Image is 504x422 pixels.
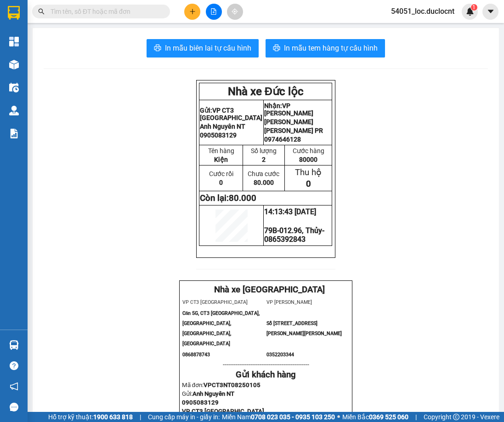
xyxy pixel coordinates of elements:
strong: Nhà xe [GEOGRAPHIC_DATA] [214,285,325,295]
span: printer [273,44,280,53]
span: copyright [453,414,459,420]
span: question-circle [10,361,18,370]
span: Hỗ trợ kỹ thuật: [48,412,133,422]
span: Thu hộ [295,167,322,177]
sup: 1 [471,4,477,11]
span: 80.000 [229,193,256,203]
span: 0 [306,179,311,189]
strong: 0369 525 060 [369,413,408,421]
p: ----------------------------------------------- [182,361,350,368]
img: warehouse-icon [9,106,19,115]
span: VP [PERSON_NAME] [264,102,313,117]
span: 54051_loc.duclocnt [384,6,462,17]
button: printerIn mẫu tem hàng tự cấu hình [266,39,385,57]
strong: Nhà xe Đức lộc [228,85,304,98]
span: 14:13:43 [DATE] [264,207,316,216]
span: 0905083129 [182,399,219,406]
strong: Nhận: [264,102,313,117]
span: VP CT3 [GEOGRAPHIC_DATA] [182,299,248,305]
strong: 1900 633 818 [93,413,133,421]
span: 0868878743 [182,352,210,358]
span: VP CT3 [GEOGRAPHIC_DATA] [182,408,264,415]
span: Gửi: [182,390,234,397]
span: 1 [472,4,476,11]
span: VPCT3NT08250105 [204,382,260,388]
button: printerIn mẫu biên lai tự cấu hình [147,39,259,57]
span: 0 [219,179,223,186]
strong: Gửi: [200,107,262,121]
span: In mẫu biên lai tự cấu hình [165,42,251,54]
span: [PERSON_NAME] [264,118,313,125]
span: notification [10,382,18,391]
strong: Còn lại: [200,193,256,203]
img: warehouse-icon [9,340,19,350]
img: solution-icon [9,129,19,138]
span: 2 [262,156,266,163]
span: aim [232,8,238,15]
span: Kiện [214,156,228,163]
span: Anh Nguyên NT [200,123,245,130]
span: | [140,412,141,422]
span: VP CT3 [GEOGRAPHIC_DATA] [200,107,262,121]
p: Chưa cước [244,170,284,177]
span: In mẫu tem hàng tự cấu hình [284,42,378,54]
span: 80000 [299,156,317,163]
span: Số [STREET_ADDRESS][PERSON_NAME][PERSON_NAME] [266,320,342,336]
img: warehouse-icon [9,83,19,92]
span: Cung cấp máy in - giấy in: [148,412,220,422]
span: [PERSON_NAME] PR [264,127,323,134]
span: 0352203344 [266,352,294,358]
span: 80.000 [254,179,274,186]
button: plus [184,4,200,20]
span: search [38,8,45,15]
p: Số lượng [244,147,284,154]
span: caret-down [487,7,495,16]
strong: 0708 023 035 - 0935 103 250 [251,413,335,421]
span: 0974646128 [264,136,301,143]
img: warehouse-icon [9,60,19,69]
p: Cước hàng [285,147,331,154]
span: 79B-012.96, Thủy- 0865392843 [264,226,324,244]
p: Cước rồi [200,170,242,177]
button: file-add [206,4,222,20]
span: Căn 5G, CT3 [GEOGRAPHIC_DATA], [GEOGRAPHIC_DATA], [GEOGRAPHIC_DATA], [GEOGRAPHIC_DATA] [182,310,260,347]
img: logo-vxr [8,6,20,20]
span: | [415,412,417,422]
img: dashboard-icon [9,37,19,46]
span: Anh Nguyên NT [193,390,234,397]
img: icon-new-feature [466,7,474,16]
span: plus [189,8,196,15]
input: Tìm tên, số ĐT hoặc mã đơn [51,6,159,17]
button: aim [227,4,243,20]
span: VP [PERSON_NAME] [266,299,312,305]
p: Tên hàng [200,147,242,154]
span: printer [154,44,161,53]
span: 0905083129 [200,131,237,139]
span: file-add [210,8,217,15]
span: message [10,403,18,411]
span: Miền Bắc [342,412,408,422]
span: Miền Nam [222,412,335,422]
button: caret-down [482,4,498,20]
span: Mã đơn: [182,382,260,388]
span: ⚪️ [337,415,340,419]
strong: Gửi khách hàng [236,370,296,380]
